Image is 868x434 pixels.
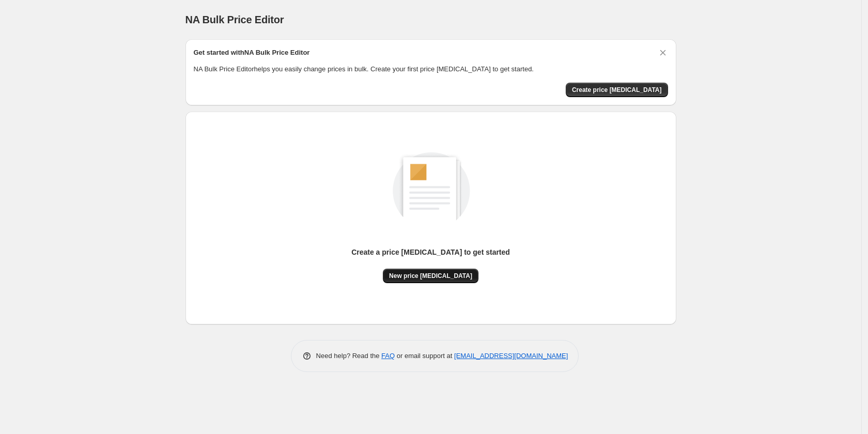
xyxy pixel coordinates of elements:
button: Dismiss card [658,48,668,58]
span: NA Bulk Price Editor [185,14,284,25]
span: Need help? Read the [316,352,382,360]
h2: Get started with NA Bulk Price Editor [194,48,310,58]
a: FAQ [381,352,395,360]
p: NA Bulk Price Editor helps you easily change prices in bulk. Create your first price [MEDICAL_DAT... [194,64,668,74]
span: or email support at [395,352,454,360]
button: New price [MEDICAL_DATA] [383,269,478,283]
a: [EMAIL_ADDRESS][DOMAIN_NAME] [454,352,568,360]
span: Create price [MEDICAL_DATA] [572,86,662,94]
p: Create a price [MEDICAL_DATA] to get started [351,247,510,257]
button: Create price change job [566,83,668,97]
span: New price [MEDICAL_DATA] [389,272,472,280]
